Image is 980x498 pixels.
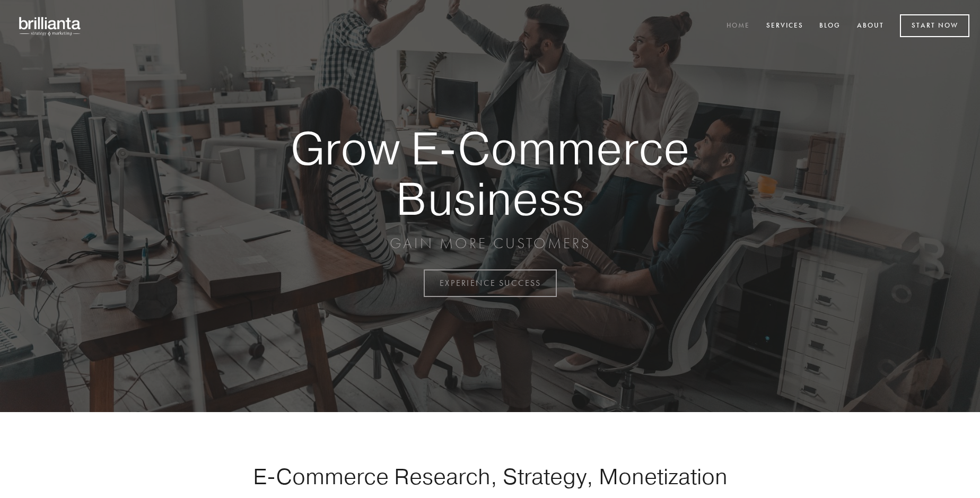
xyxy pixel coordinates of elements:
strong: Grow E-Commerce Business [253,123,727,223]
a: Blog [812,18,847,35]
a: EXPERIENCE SUCCESS [424,269,557,297]
a: About [850,18,891,35]
a: Services [759,18,810,35]
a: Home [720,18,757,35]
a: Start Now [900,14,969,37]
p: GAIN MORE CUSTOMERS [253,234,727,253]
img: brillianta - research, strategy, marketing [11,11,90,41]
h1: E-Commerce Research, Strategy, Monetization [220,463,760,490]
